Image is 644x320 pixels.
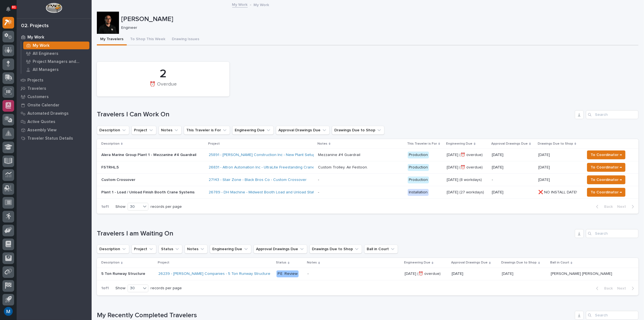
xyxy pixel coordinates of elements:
a: 27143 - Stair Zone - Black Bros Co - Custom Crossover [209,178,307,182]
a: 26789 - DH Machine - Midwest Booth Load and Unload Station [209,190,320,195]
span: To Coordinator → [591,164,622,171]
div: 02. Projects [21,23,49,29]
p: [DATE] [502,270,515,276]
button: Status [159,245,182,254]
span: To Coordinator → [591,189,622,196]
img: Workspace Logo [46,3,62,13]
h1: Travelers I am Waiting On [97,230,573,238]
span: Next [617,204,629,209]
p: [DATE] (⏰ overdue) [405,270,442,276]
button: Ball in Court [364,245,398,254]
button: To Coordinator → [587,150,625,159]
a: Projects [17,76,91,84]
div: 30 [128,204,141,210]
p: This Traveler is For [407,141,437,147]
p: - [492,178,534,182]
a: Onsite Calendar [17,101,91,109]
button: Back [592,286,615,291]
p: Engineering Due [404,260,430,266]
a: 26831 - Altron Automation Inc - UltraLite Freestanding Crane [209,165,315,170]
p: Show [115,204,125,209]
div: Notifications81 [7,7,14,16]
div: 2 [106,67,220,81]
p: [DATE] [492,165,534,170]
a: Active Quotes [17,117,91,126]
a: My Work [232,1,248,7]
p: [DATE] (27 workdays) [447,190,487,195]
p: Show [115,286,125,291]
p: Ball in Court [550,260,569,266]
div: Production [408,176,429,183]
button: This Traveler is For [184,126,230,135]
p: All Engineers [33,51,58,56]
p: [DATE] [452,272,497,276]
p: [DATE] [538,164,551,170]
p: 1 of 1 [97,200,113,214]
button: Next [615,286,638,291]
tr: Alera Marine Group Plant 1 - Mezzanine #4 Guardrail25891 - [PERSON_NAME] Construction Inc - New P... [97,149,638,161]
a: 26239 - [PERSON_NAME] Companies - 5 Ton Runway Structure [158,272,270,276]
p: 1 of 1 [97,281,113,295]
div: ⏰ Overdue [106,81,220,93]
a: All Managers [21,66,91,73]
tr: Plant 1 - Load / Unload Finish Booth Crane Systems26789 - DH Machine - Midwest Booth Load and Unl... [97,186,638,199]
div: 30 [128,285,141,291]
p: All Managers [33,67,59,72]
p: Travelers [27,86,46,91]
p: Approval Drawings Due [451,260,488,266]
p: Automated Drawings [27,111,69,116]
a: Assembly View [17,126,91,134]
a: My Work [21,42,91,49]
p: Approval Drawings Due [491,141,528,147]
button: Back [592,204,615,209]
p: [PERSON_NAME] [PERSON_NAME] [551,270,613,276]
p: [DATE] [492,153,534,157]
p: Plant 1 - Load / Unload Finish Booth Crane Systems [101,190,198,195]
button: Next [615,204,638,209]
button: users-avatar [2,306,14,317]
button: Description [97,245,129,254]
div: P.E. Review [276,270,299,277]
a: 25891 - [PERSON_NAME] Construction Inc - New Plant Setup - Mezzanine Project [209,153,351,157]
tr: Custom Crossover27143 - Stair Zone - Black Bros Co - Custom Crossover - Production[DATE] (8 workd... [97,174,638,186]
button: To Coordinator → [587,188,625,197]
p: records per page [151,286,182,291]
input: Search [586,110,638,119]
a: All Engineers [21,50,91,57]
p: My Work [27,35,44,40]
a: Project Managers and Engineers [21,58,91,65]
p: Assembly View [27,128,56,133]
p: Active Quotes [27,119,55,124]
a: My Work [17,33,91,41]
button: Approval Drawings Due [254,245,307,254]
p: Projects [27,78,43,83]
p: Drawings Due to Shop [501,260,537,266]
p: [DATE] [538,152,551,157]
button: To Coordinator → [587,163,625,172]
span: Next [617,286,629,291]
p: [DATE] [492,190,534,195]
tr: 5 Ton Runway Structure5 Ton Runway Structure 26239 - [PERSON_NAME] Companies - 5 Ton Runway Struc... [97,268,638,280]
div: Production [408,164,429,171]
p: ❌ NO INSTALL DATE! [538,189,578,195]
div: Custom Trolley. Air Festoon. [318,165,368,170]
p: Customers [27,94,49,99]
h1: My Recently Completed Travelers [97,311,573,319]
h1: Travelers I Can Work On [97,111,573,119]
p: My Work [33,43,50,48]
button: Notifications [2,3,14,15]
a: Traveler Status Details [17,134,91,142]
button: Engineering Due [210,245,251,254]
div: - [307,272,309,276]
p: records per page [151,204,182,209]
button: Drawings Due to Shop [309,245,362,254]
input: Search [586,311,638,320]
button: Approval Drawings Due [276,126,330,135]
p: Engineer [121,25,634,30]
span: Back [601,286,613,291]
p: Engineering Due [446,141,472,147]
p: Custom Crossover [101,178,198,182]
button: My Travelers [97,34,127,45]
